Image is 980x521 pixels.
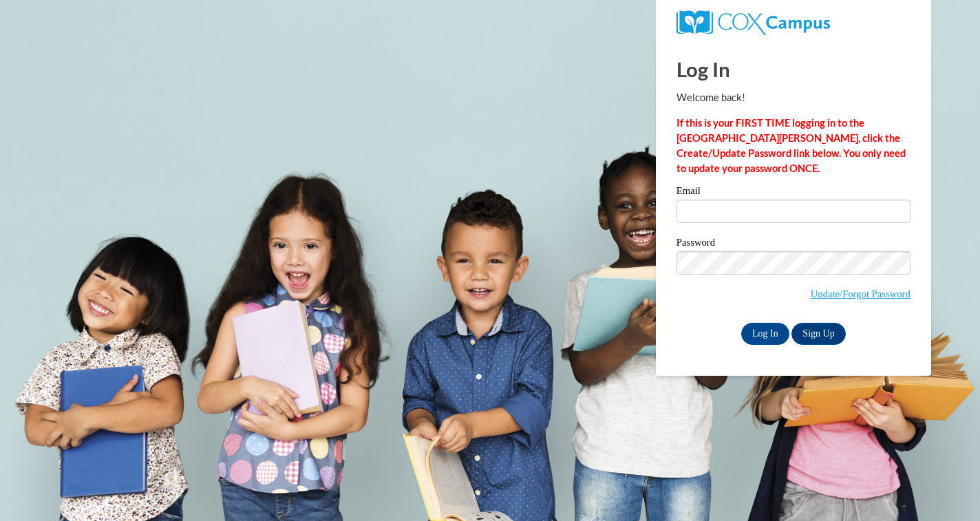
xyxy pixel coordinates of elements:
strong: If this is your FIRST TIME logging in to the [GEOGRAPHIC_DATA][PERSON_NAME], click the Create/Upd... [677,117,906,174]
input: Log In [741,323,789,345]
p: Welcome back! [677,90,910,105]
img: COX Campus [677,10,830,35]
label: Email [677,186,910,200]
a: Update/Forgot Password [811,288,910,299]
label: Password [677,237,910,251]
a: COX Campus [677,16,830,28]
a: Sign Up [791,323,845,345]
h1: Log In [677,55,910,83]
